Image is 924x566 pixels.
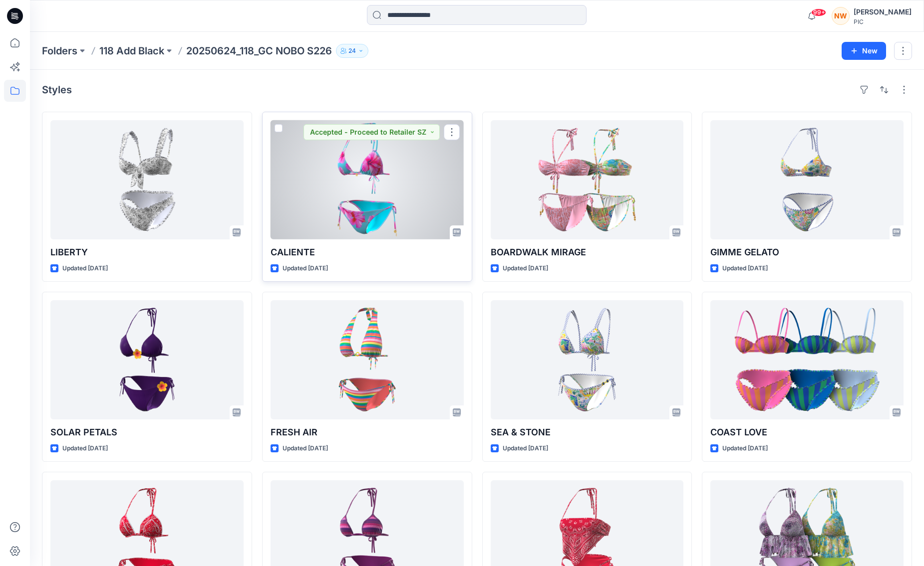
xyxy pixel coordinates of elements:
p: SEA & STONE [491,425,684,439]
button: 24 [336,44,368,58]
p: SOLAR PETALS [50,425,244,439]
p: FRESH AIR [271,425,464,439]
a: CALIENTE [271,120,464,239]
a: COAST LOVE [710,300,904,419]
div: [PERSON_NAME] [854,6,912,18]
div: NW [832,7,850,25]
p: Updated [DATE] [62,263,108,274]
p: Updated [DATE] [62,443,108,454]
span: 99+ [811,8,826,16]
a: SOLAR PETALS [50,300,244,419]
p: GIMME GELATO [710,245,904,259]
a: GIMME GELATO [710,120,904,239]
a: BOARDWALK MIRAGE [491,120,684,239]
p: Updated [DATE] [503,443,548,454]
div: PIC [854,18,912,25]
p: Updated [DATE] [283,263,328,274]
p: LIBERTY [50,245,244,259]
p: Updated [DATE] [503,263,548,274]
p: Updated [DATE] [722,443,768,454]
button: New [842,42,886,60]
a: 118 Add Black [99,44,164,58]
a: LIBERTY [50,120,244,239]
h4: Styles [42,84,72,96]
a: Folders [42,44,77,58]
a: FRESH AIR [271,300,464,419]
p: COAST LOVE [710,425,904,439]
p: Updated [DATE] [283,443,328,454]
p: Updated [DATE] [722,263,768,274]
p: BOARDWALK MIRAGE [491,245,684,259]
p: CALIENTE [271,245,464,259]
p: 24 [348,45,356,56]
a: SEA & STONE [491,300,684,419]
p: 20250624_118_GC NOBO S226 [186,44,332,58]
